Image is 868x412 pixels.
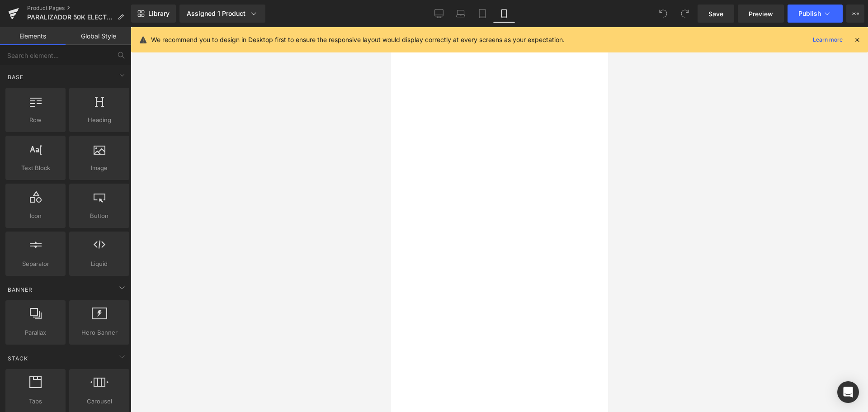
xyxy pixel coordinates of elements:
a: Mobile [493,5,515,23]
span: Separator [8,259,63,269]
span: Banner [7,285,33,294]
span: PARALIZADOR 50K ELECTROSHOCK CON LINTERNA [27,14,114,21]
span: Icon [8,211,63,221]
span: Heading [72,115,127,125]
a: Learn more [809,34,846,45]
button: Redo [676,5,694,23]
button: Publish [788,5,843,23]
a: Global Style [66,27,131,45]
span: Image [72,163,127,173]
p: We recommend you to design in Desktop first to ensure the responsive layout would display correct... [151,35,565,45]
a: New Library [131,5,176,23]
div: Assigned 1 Product [187,9,258,18]
a: Tablet [472,5,493,23]
span: Liquid [72,259,127,269]
span: Carousel [72,397,127,406]
button: Undo [654,5,672,23]
span: Publish [798,10,821,17]
a: Preview [738,5,784,23]
span: Library [148,9,170,18]
span: Button [72,211,127,221]
a: Desktop [428,5,450,23]
span: Text Block [8,163,63,173]
span: Stack [7,354,29,363]
a: Laptop [450,5,472,23]
span: Tabs [8,397,63,406]
span: Row [8,115,63,125]
div: Open Intercom Messenger [837,381,859,403]
span: Hero Banner [72,328,127,337]
a: Product Pages [27,5,131,12]
span: Base [7,73,24,81]
span: Preview [749,9,773,19]
span: Parallax [8,328,63,337]
span: Save [708,9,723,19]
button: More [846,5,864,23]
